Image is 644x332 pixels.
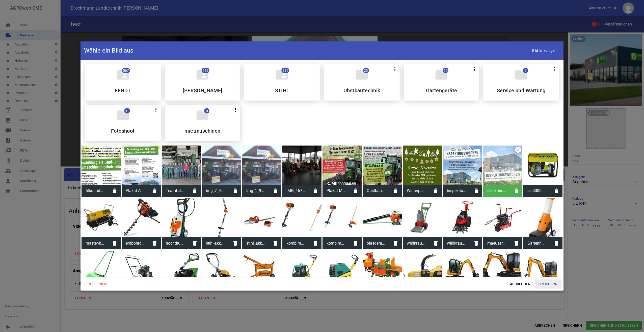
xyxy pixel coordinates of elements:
span: Obstbautage 2025.jpg [363,184,390,197]
div: Gartengeräte [404,64,479,101]
i: delete [430,237,442,249]
h5: Obstbautechnik [343,88,380,93]
i: delete [390,185,402,197]
button: more_vert [151,105,161,114]
i: more_vert [232,107,238,113]
i: folder [514,68,528,82]
span: 235 [281,68,289,73]
i: delete [470,237,482,249]
i: delete [430,185,442,197]
span: kombimotor-stihl-mit-sense-zoom.jpg [323,237,350,250]
div: mietmaschinen [165,105,240,141]
i: folder [434,68,448,82]
span: slider-inspektion.jpg [483,184,510,197]
span: Bild hinzufügen [529,45,560,56]
i: delete [309,237,321,249]
div: Obstbautechnik [324,64,400,101]
i: delete [229,185,241,197]
span: 7 [523,68,528,73]
i: delete [269,185,281,197]
div: MASSEY FERGUSON [165,64,240,101]
button: more_vert [470,64,479,73]
span: Gartenhäcksler-Stihl.jpg [523,237,550,250]
i: more_vert [392,66,398,72]
span: blasgeraet-bg56-zoom.jpg [363,237,390,250]
span: 10 [443,68,448,73]
i: delete [309,185,321,197]
h5: FENDT [115,88,131,93]
span: wildkrautbuerste-zoom.jpg [443,237,470,250]
div: FENDT [85,64,161,101]
i: delete [510,237,522,249]
button: more_vert [549,64,559,73]
div: STIHL [244,64,320,101]
span: Plakat Ausbildung.jpg [122,184,149,197]
span: hochdruckreiniger-re-143-zoom.jpg [162,237,189,250]
i: delete [350,185,362,197]
span: Winterpause .jpg [403,184,430,197]
i: folder [116,108,130,122]
i: delete [149,185,161,197]
span: kombimotor-stihl-mit-hochentaster-zoom.jpg [282,237,309,250]
i: delete [269,237,281,249]
h5: mietmaschinen [184,128,220,133]
span: img_7_91320370930960875_big.jpg [202,184,229,197]
button: more_vert [231,105,240,114]
i: delete [109,185,121,197]
i: folder [195,108,209,122]
h5: Gartengeräte [426,88,457,93]
span: maeuserich-wuehlmausvernichter-zoom.jpg [483,237,510,250]
i: folder [355,68,369,82]
h5: STIHL [275,88,289,93]
span: wildkrautbrenner-zoom.jpg [403,237,430,250]
span: Plakat Messe E 107 komprimiert.jpg [323,184,350,197]
i: delete [149,237,161,249]
i: delete [550,237,562,249]
span: 153 [202,68,209,73]
i: delete [350,237,362,249]
button: more_vert [390,64,400,73]
span: master-b-150-zoom.jpg [82,237,109,250]
i: delete [470,185,482,197]
span: inspektionswochen-social.jpg [443,184,470,197]
i: delete [390,237,402,249]
h5: Service und Wartung [497,88,546,93]
span: erdbohrgeraet-stihl-zoom.jpg [122,237,149,250]
div: Service und Wartung [483,64,559,101]
h4: Wähle ein Bild aus [84,46,133,55]
span: stihl_akku-heckenschere-zoom.jpg [242,237,269,250]
span: img_1_9132037043812575_big.jpg [242,184,269,197]
i: delete [550,185,562,197]
span: Teamfoto neu.jpg [162,184,189,197]
i: more_vert [153,107,159,113]
h5: Fotoshoot [111,128,135,133]
span: stihl-akku-heckenschneider-hla-65-zoom.jpg [202,237,229,250]
span: IMG_4670.JPG [282,184,309,197]
span: 91 [124,108,130,113]
span: 5lbuuhdwx0lz3yxvnon2qvh1dldk1osxqu7urk8u 1.jpg [82,184,109,197]
span: Speichern [534,279,561,289]
span: 0 [204,108,209,113]
i: delete [189,185,201,197]
span: Abbrechen [506,279,534,289]
i: folder_shared [275,68,289,82]
i: delete [229,237,241,249]
i: more_vert [551,66,557,72]
i: folder_shared [116,68,130,82]
span: Entfernen [83,279,111,289]
span: 23 [363,68,369,73]
i: delete [109,237,121,249]
i: more_vert [471,66,477,72]
h5: [PERSON_NAME] [183,88,222,93]
i: delete [510,185,522,197]
span: 567 [122,68,130,73]
i: folder_shared [195,68,209,82]
i: delete [189,237,201,249]
div: Fotoshoot [85,105,161,141]
span: es-5000-stromerzeuger-zoom.jpg [523,184,550,197]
